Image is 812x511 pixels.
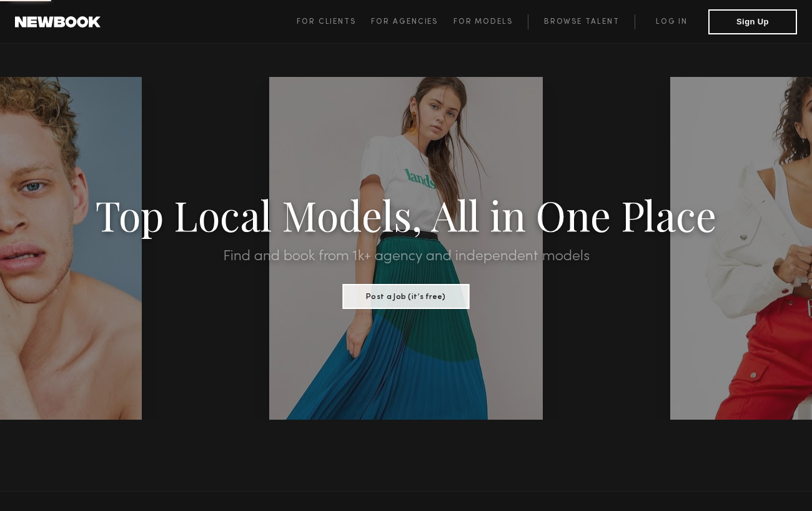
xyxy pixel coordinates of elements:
[453,18,513,26] span: For Models
[61,249,751,264] h2: Find and book from 1k+ agency and independent models
[61,195,751,234] h1: Top Local Models, All in One Place
[528,14,635,29] a: Browse Talent
[343,284,470,309] button: Post a Job (it’s free)
[371,18,438,26] span: For Agencies
[297,18,356,26] span: For Clients
[343,288,470,302] a: Post a Job (it’s free)
[635,14,708,29] a: Log in
[297,14,371,29] a: For Clients
[708,9,797,34] button: Sign Up
[453,14,528,29] a: For Models
[371,14,453,29] a: For Agencies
